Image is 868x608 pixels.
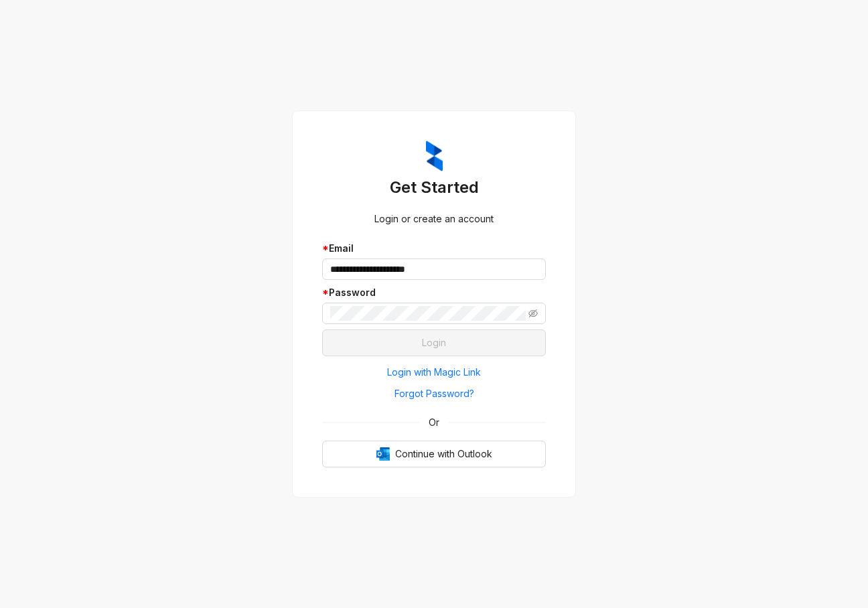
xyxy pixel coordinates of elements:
[528,309,538,318] span: eye-invisible
[426,141,443,171] img: ZumaIcon
[387,365,481,380] span: Login with Magic Link
[376,447,390,461] img: Outlook
[322,329,546,356] button: Login
[322,441,546,467] button: OutlookContinue with Outlook
[419,415,449,430] span: Or
[322,285,546,300] div: Password
[322,177,546,198] h3: Get Started
[322,241,546,256] div: Email
[322,383,546,404] button: Forgot Password?
[394,386,474,401] span: Forgot Password?
[322,212,546,226] div: Login or create an account
[395,447,492,461] span: Continue with Outlook
[322,362,546,383] button: Login with Magic Link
